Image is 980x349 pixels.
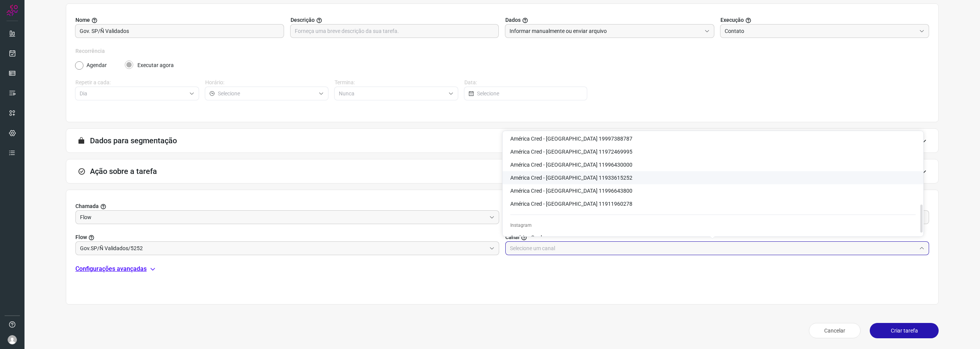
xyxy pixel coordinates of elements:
[295,25,495,38] input: Forneça uma breve descrição da sua tarefa.
[205,79,329,87] label: Horário:
[720,16,744,24] span: Execução
[87,61,107,69] label: Agendar
[477,87,583,100] input: Selecione
[291,16,315,24] span: Descrição
[75,16,90,24] span: Nome
[80,25,279,38] input: Digite o nome para a sua tarefa.
[339,87,445,100] input: Selecione
[870,323,939,338] button: Criar tarefa
[80,87,186,100] input: Selecione
[510,242,916,255] input: Selecione um canal
[510,175,632,181] span: América Cred - [GEOGRAPHIC_DATA] 11933615252
[75,47,929,55] label: Recorrência
[80,211,486,224] input: Selecionar projeto
[510,234,542,241] span: América Cred
[75,202,99,210] span: Chamada
[503,220,923,231] li: Instagram
[510,162,632,168] span: América Cred - [GEOGRAPHIC_DATA] 11996430000
[90,136,177,145] h3: Dados para segmentação
[510,201,632,207] span: América Cred - [GEOGRAPHIC_DATA] 11911960278
[90,167,157,176] h3: Ação sobre a tarefa
[510,136,632,142] span: América Cred - [GEOGRAPHIC_DATA] 19997388787
[505,16,521,24] span: Dados
[505,233,519,241] span: Canal
[335,79,458,87] label: Termina:
[725,25,916,38] input: Selecione o tipo de envio
[75,233,87,241] span: Flow
[809,323,861,338] button: Cancelar
[510,188,632,194] span: América Cred - [GEOGRAPHIC_DATA] 11996643800
[75,79,199,87] label: Repetir a cada:
[218,87,316,100] input: Selecione
[510,25,701,38] input: Selecione o tipo de envio
[137,61,174,69] label: Executar agora
[8,335,17,344] img: avatar-user-boy.jpg
[510,149,632,155] span: América Cred - [GEOGRAPHIC_DATA] 11972469995
[75,264,147,274] p: Configurações avançadas
[464,79,588,87] label: Data:
[80,242,486,255] input: Você precisa criar/selecionar um Projeto.
[7,5,18,16] img: Logo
